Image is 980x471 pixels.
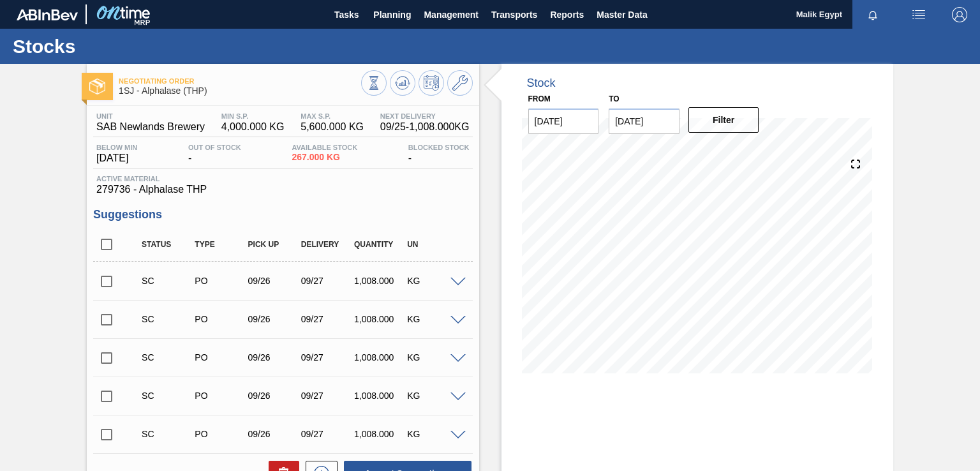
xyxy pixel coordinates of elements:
[191,240,249,249] div: Type
[89,78,105,94] img: Ícone
[245,276,303,286] div: 09/26/2025
[380,112,470,120] span: Next Delivery
[404,352,462,363] div: KG
[527,77,556,90] div: Stock
[185,144,244,164] div: -
[138,276,197,286] div: Suggestion Created
[245,314,303,324] div: 09/26/2025
[380,121,470,133] span: 09/25 - 1,008.000 KG
[298,391,356,401] div: 09/27/2025
[191,391,249,401] div: Purchase order
[404,391,462,401] div: KG
[96,153,137,164] span: [DATE]
[138,429,197,439] div: Suggestion Created
[609,94,619,103] label: to
[528,108,599,134] input: mm/dd/yyyy
[13,39,239,54] h1: Stocks
[292,153,357,162] span: 267.000 KG
[191,429,249,439] div: Purchase order
[245,240,303,249] div: Pick up
[404,429,462,439] div: KG
[609,108,679,134] input: mm/dd/yyyy
[191,314,249,324] div: Purchase order
[301,121,364,133] span: 5,600.000 KG
[96,112,205,120] span: Unit
[424,7,479,22] span: Management
[138,391,197,401] div: Suggestion Created
[405,144,473,164] div: -
[221,121,285,133] span: 4,000.000 KG
[550,7,584,22] span: Reports
[351,391,409,401] div: 1,008.000
[528,94,551,103] label: From
[597,7,647,22] span: Master Data
[191,352,249,363] div: Purchase order
[188,144,241,151] span: Out Of Stock
[688,107,759,133] button: Filter
[245,391,303,401] div: 09/26/2025
[292,144,357,151] span: Available Stock
[245,352,303,363] div: 09/26/2025
[245,429,303,439] div: 09/26/2025
[351,240,409,249] div: Quantity
[447,70,473,96] button: Go to Master Data / General
[491,7,537,22] span: Transports
[301,112,364,120] span: MAX S.P.
[911,7,926,22] img: userActions
[138,314,197,324] div: Suggestion Created
[138,240,197,249] div: Status
[332,7,360,22] span: Tasks
[373,7,411,22] span: Planning
[298,276,356,286] div: 09/27/2025
[390,70,415,96] button: Update Chart
[298,314,356,324] div: 09/27/2025
[351,352,409,363] div: 1,008.000
[404,276,462,286] div: KG
[351,429,409,439] div: 1,008.000
[408,144,470,151] span: Blocked Stock
[119,86,360,96] span: 1SJ - Alphalase (THP)
[119,77,360,85] span: Negotiating Order
[96,184,469,195] span: 279736 - Alphalase THP
[96,121,205,133] span: SAB Newlands Brewery
[351,276,409,286] div: 1,008.000
[96,175,469,183] span: Active Material
[138,352,197,363] div: Suggestion Created
[351,314,409,324] div: 1,008.000
[221,112,285,120] span: MIN S.P.
[298,429,356,439] div: 09/27/2025
[96,144,137,151] span: Below Min
[191,276,249,286] div: Purchase order
[361,70,387,96] button: Stocks Overview
[17,9,78,20] img: TNhmsLtSVTkK8tSr43FrP2fwEKptu5GPRR3wAAAABJRU5ErkJggg==
[298,240,356,249] div: Delivery
[404,240,462,249] div: UN
[404,314,462,324] div: KG
[419,70,444,96] button: Schedule Inventory
[93,208,472,221] h3: Suggestions
[298,352,356,363] div: 09/27/2025
[852,6,893,24] button: Notifications
[952,7,967,22] img: Logout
